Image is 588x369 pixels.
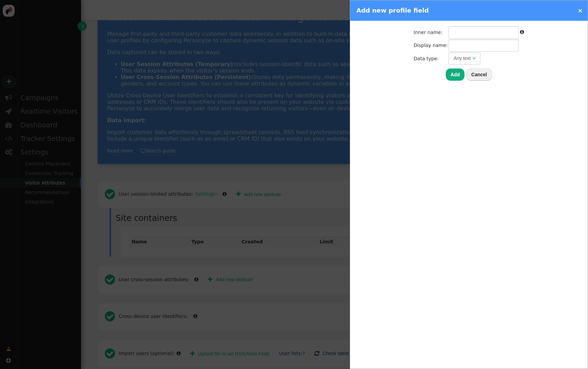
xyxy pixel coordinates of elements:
[414,52,448,65] td: Data type:
[466,68,492,81] button: Cancel
[520,30,524,34] span: 
[414,39,448,52] td: Display name:
[578,7,583,14] a: ×
[472,56,475,61] span: 
[454,55,471,62] div: Any text
[446,68,464,81] button: Add
[414,26,448,38] td: Inner name:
